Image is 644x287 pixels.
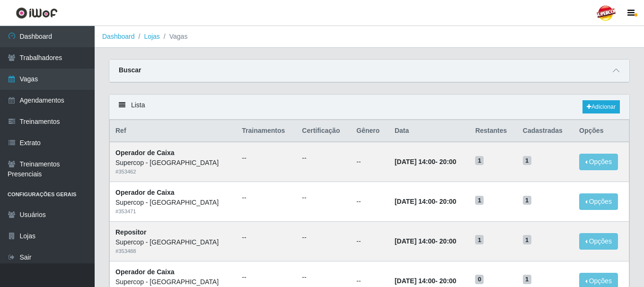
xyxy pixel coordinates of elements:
td: -- [351,142,389,182]
strong: Buscar [119,66,141,74]
span: 1 [523,156,531,165]
ul: -- [302,153,345,163]
strong: Operador de Caixa [115,149,175,157]
th: Opções [573,120,629,142]
div: # 353471 [115,208,230,216]
time: [DATE] 14:00 [395,237,435,245]
ul: -- [242,193,291,203]
time: [DATE] 14:00 [395,198,435,205]
a: Lojas [144,33,159,40]
time: 20:00 [440,198,457,205]
div: # 353488 [115,247,230,255]
img: CoreUI Logo [16,7,58,19]
ul: -- [242,233,291,243]
span: 1 [523,196,531,205]
th: Gênero [351,120,389,142]
div: Lista [109,95,629,120]
td: -- [351,182,389,222]
button: Opções [579,233,618,250]
th: Trainamentos [236,120,296,142]
strong: Operador de Caixa [115,268,175,276]
nav: breadcrumb [95,26,644,48]
time: [DATE] 14:00 [395,277,435,285]
span: 0 [475,275,484,284]
span: 1 [523,275,531,284]
time: 20:00 [440,237,457,245]
th: Restantes [469,120,517,142]
span: 1 [475,156,484,165]
th: Ref [110,120,237,142]
th: Cadastradas [517,120,573,142]
th: Data [389,120,470,142]
span: 1 [475,235,484,244]
div: Supercop - [GEOGRAPHIC_DATA] [115,277,230,287]
ul: -- [242,153,291,163]
div: Supercop - [GEOGRAPHIC_DATA] [115,237,230,247]
ul: -- [302,193,345,203]
time: 20:00 [440,158,457,165]
div: Supercop - [GEOGRAPHIC_DATA] [115,158,230,168]
ul: -- [302,233,345,243]
ul: -- [242,272,291,282]
div: Supercop - [GEOGRAPHIC_DATA] [115,198,230,208]
strong: - [395,158,456,165]
button: Opções [579,193,618,210]
a: Dashboard [102,33,135,40]
span: 1 [475,196,484,205]
a: Adicionar [582,100,620,113]
time: 20:00 [440,277,457,285]
li: Vagas [160,32,188,42]
th: Certificação [296,120,351,142]
strong: Repositor [115,228,146,236]
div: # 353462 [115,168,230,176]
span: 1 [523,235,531,244]
strong: - [395,237,456,245]
strong: - [395,277,456,285]
td: -- [351,221,389,261]
ul: -- [302,272,345,282]
strong: Operador de Caixa [115,189,175,196]
time: [DATE] 14:00 [395,158,435,165]
strong: - [395,198,456,205]
button: Opções [579,154,618,170]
